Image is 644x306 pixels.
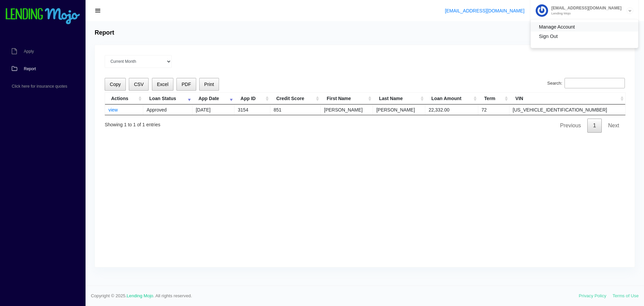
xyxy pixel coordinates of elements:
span: CSV [134,82,144,87]
th: Term: activate to sort column ascending [478,93,509,104]
div: Showing 1 to 1 of 1 entries [105,117,160,128]
h4: Report [95,29,114,37]
td: 3154 [234,104,270,115]
td: [PERSON_NAME] [373,104,425,115]
img: logo-small.png [5,8,80,25]
span: Excel [157,82,168,87]
div: Profile image [EMAIL_ADDRESS][DOMAIN_NAME] Lending Mojo [530,19,639,48]
th: Loan Status: activate to sort column ascending [143,93,193,104]
button: CSV [129,78,149,91]
td: 72 [478,104,509,115]
a: Manage Account [531,22,638,32]
th: App Date: activate to sort column ascending [193,93,234,104]
a: Privacy Policy [579,293,606,298]
button: Print [199,78,219,91]
a: Sign Out [531,32,638,41]
span: Click here for insurance quotes [12,84,67,88]
span: PDF [181,82,191,87]
span: Report [24,67,36,71]
span: Print [204,82,214,87]
th: Credit Score: activate to sort column ascending [270,93,321,104]
a: Terms of Use [612,293,639,298]
th: App ID: activate to sort column ascending [234,93,270,104]
button: Excel [152,78,174,91]
img: Profile image [536,4,548,17]
th: First Name: activate to sort column ascending [321,93,373,104]
th: Loan Amount: activate to sort column ascending [425,93,478,104]
span: Apply [24,49,34,53]
td: Approved [143,104,193,115]
label: Search: [547,78,625,89]
small: Lending Mojo [548,12,622,15]
span: Copy [110,82,121,87]
a: Previous [554,119,587,133]
td: 22,332.00 [425,104,478,115]
td: 851 [270,104,321,115]
td: [US_VEHICLE_IDENTIFICATION_NUMBER] [509,104,625,115]
a: Next [602,119,625,133]
th: Actions: activate to sort column ascending [105,93,143,104]
a: 1 [587,119,602,133]
td: [DATE] [193,104,234,115]
a: view [108,107,118,113]
a: Lending Mojo [127,293,153,298]
th: Last Name: activate to sort column ascending [373,93,425,104]
span: [EMAIL_ADDRESS][DOMAIN_NAME] [548,6,622,10]
span: Copyright © 2025. . All rights reserved. [91,293,579,299]
input: Search: [565,78,625,89]
th: VIN: activate to sort column ascending [509,93,625,104]
button: Copy [105,78,126,91]
a: [EMAIL_ADDRESS][DOMAIN_NAME] [445,8,524,13]
td: [PERSON_NAME] [321,104,373,115]
button: PDF [176,78,196,91]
